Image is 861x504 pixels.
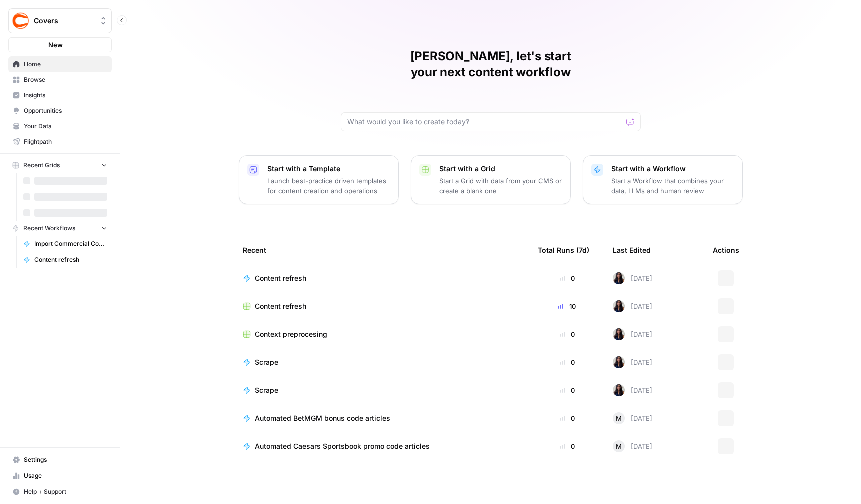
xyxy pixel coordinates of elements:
[538,329,597,339] div: 0
[8,118,112,134] a: Your Data
[24,106,107,115] span: Opportunities
[24,487,107,496] span: Help + Support
[24,91,107,100] span: Insights
[24,455,107,464] span: Settings
[255,413,390,423] span: Automated BetMGM bonus code articles
[341,48,641,80] h1: [PERSON_NAME], let's start your next content workflow
[23,224,75,233] span: Recent Workflows
[538,301,597,311] div: 10
[439,176,562,196] p: Start a Grid with data from your CMS or create a blank one
[24,471,107,480] span: Usage
[243,441,522,451] a: Automated Caesars Sportsbook promo code articles
[34,239,107,248] span: Import Commercial Content
[613,300,625,312] img: rox323kbkgutb4wcij4krxobkpon
[8,87,112,103] a: Insights
[34,16,94,26] span: Covers
[538,236,589,264] div: Total Runs (7d)
[239,155,399,204] button: Start with a TemplateLaunch best-practice driven templates for content creation and operations
[538,413,597,423] div: 0
[267,164,390,174] p: Start with a Template
[243,385,522,395] a: Scrape
[411,155,571,204] button: Start with a GridStart a Grid with data from your CMS or create a blank one
[583,155,743,204] button: Start with a WorkflowStart a Workflow that combines your data, LLMs and human review
[347,117,622,127] input: What would you like to create today?
[243,329,522,339] a: Context preprocesing
[48,40,63,50] span: New
[19,252,112,268] a: Content refresh
[255,441,430,451] span: Automated Caesars Sportsbook promo code articles
[538,385,597,395] div: 0
[613,272,625,284] img: rox323kbkgutb4wcij4krxobkpon
[19,236,112,252] a: Import Commercial Content
[613,328,625,340] img: rox323kbkgutb4wcij4krxobkpon
[613,236,651,264] div: Last Edited
[538,441,597,451] div: 0
[243,357,522,367] a: Scrape
[8,452,112,468] a: Settings
[34,255,107,264] span: Content refresh
[538,357,597,367] div: 0
[613,384,652,396] div: [DATE]
[24,122,107,131] span: Your Data
[8,37,112,52] button: New
[8,158,112,173] button: Recent Grids
[8,72,112,88] a: Browse
[613,356,625,368] img: rox323kbkgutb4wcij4krxobkpon
[613,328,652,340] div: [DATE]
[243,273,522,283] a: Content refresh
[23,161,60,170] span: Recent Grids
[8,8,112,33] button: Workspace: Covers
[616,441,622,451] span: M
[613,384,625,396] img: rox323kbkgutb4wcij4krxobkpon
[8,134,112,150] a: Flightpath
[613,440,652,452] div: [DATE]
[255,329,327,339] span: Context preprocesing
[439,164,562,174] p: Start with a Grid
[611,164,734,174] p: Start with a Workflow
[24,60,107,69] span: Home
[613,356,652,368] div: [DATE]
[12,12,30,30] img: Covers Logo
[24,137,107,146] span: Flightpath
[267,176,390,196] p: Launch best-practice driven templates for content creation and operations
[613,272,652,284] div: [DATE]
[713,236,739,264] div: Actions
[538,273,597,283] div: 0
[613,300,652,312] div: [DATE]
[255,357,278,367] span: Scrape
[8,103,112,119] a: Opportunities
[255,301,306,311] span: Content refresh
[611,176,734,196] p: Start a Workflow that combines your data, LLMs and human review
[8,221,112,236] button: Recent Workflows
[243,413,522,423] a: Automated BetMGM bonus code articles
[8,484,112,500] button: Help + Support
[24,75,107,84] span: Browse
[8,468,112,484] a: Usage
[243,236,522,264] div: Recent
[613,412,652,424] div: [DATE]
[616,413,622,423] span: M
[255,385,278,395] span: Scrape
[8,56,112,72] a: Home
[255,273,306,283] span: Content refresh
[243,301,522,311] a: Content refresh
